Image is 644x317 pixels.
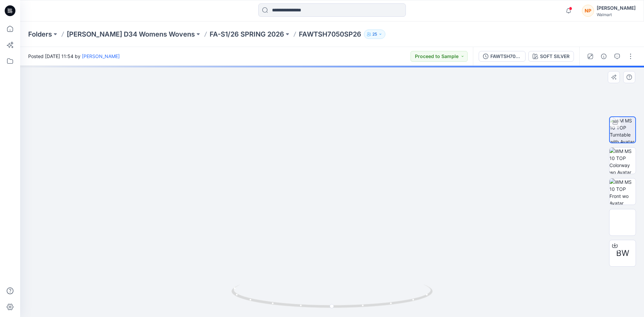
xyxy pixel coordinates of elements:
img: WM MS 10 TOP Front wo Avatar [609,178,636,205]
div: NP [582,5,594,17]
div: [PERSON_NAME] [597,4,636,12]
img: WM MS 10 TOP Turntable with Avatar [610,117,635,143]
button: Details [598,51,609,62]
button: 25 [364,30,385,39]
span: BW [616,247,629,259]
img: WM MS 10 TOP Colorway wo Avatar [609,148,636,174]
a: FA-S1/26 SPRING 2026 [210,30,284,39]
a: [PERSON_NAME] D34 Womens Wovens [67,30,195,39]
p: FAWTSH7050SP26 [299,30,361,39]
p: 25 [372,31,377,38]
div: SOFT SILVER [540,53,570,60]
div: Walmart [597,12,636,17]
div: FAWTSH7050SP26 [490,53,521,60]
a: Folders [28,30,52,39]
a: [PERSON_NAME] [82,53,120,59]
button: FAWTSH7050SP26 [479,51,526,62]
span: Posted [DATE] 11:54 by [28,53,120,60]
button: SOFT SILVER [528,51,574,62]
